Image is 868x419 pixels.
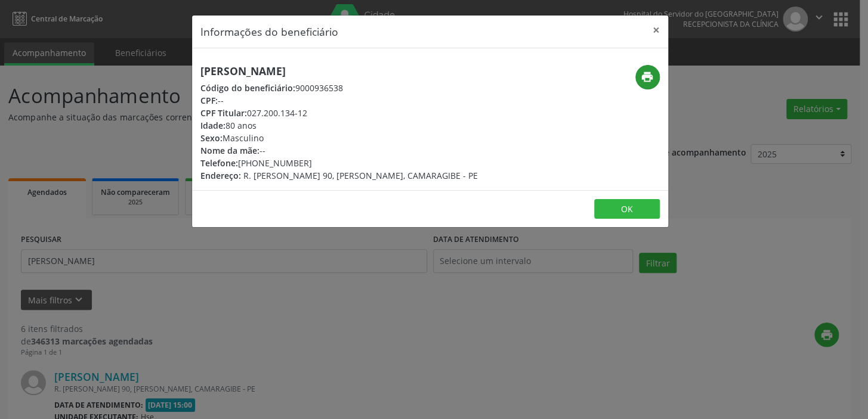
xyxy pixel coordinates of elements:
[200,120,226,131] span: Idade:
[200,157,478,169] div: [PHONE_NUMBER]
[594,199,660,219] button: OK
[200,132,478,144] div: Masculino
[200,170,241,181] span: Endereço:
[635,65,660,89] button: print
[243,170,478,181] span: R. [PERSON_NAME] 90, [PERSON_NAME], CAMARAGIBE - PE
[200,145,260,156] span: Nome da mãe:
[200,82,478,94] div: 9000936538
[200,157,238,169] span: Telefone:
[200,82,295,94] span: Código do beneficiário:
[200,144,478,157] div: --
[200,24,338,39] h5: Informações do beneficiário
[641,70,654,83] i: print
[200,107,478,119] div: 027.200.134-12
[200,119,478,132] div: 80 anos
[200,94,478,107] div: --
[200,132,223,144] span: Sexo:
[644,15,668,45] button: Close
[200,95,218,106] span: CPF:
[200,65,478,77] h5: [PERSON_NAME]
[200,107,247,119] span: CPF Titular:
